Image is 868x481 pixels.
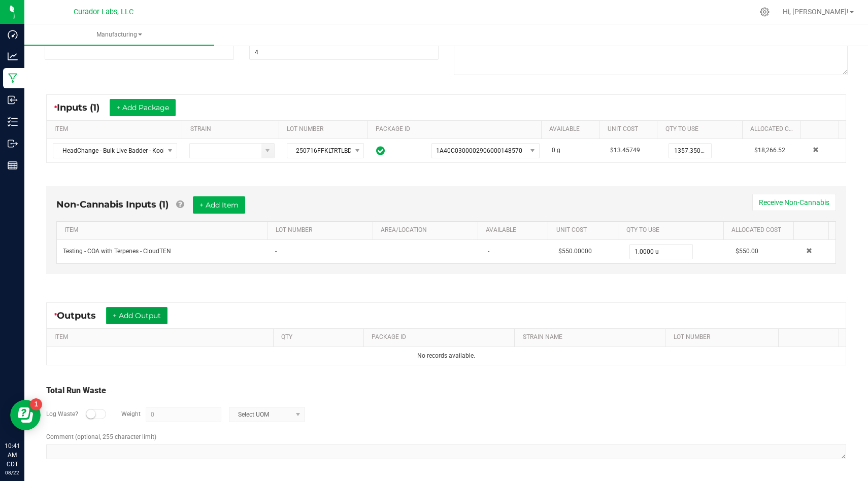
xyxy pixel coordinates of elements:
iframe: Resource center [10,400,41,430]
button: + Add Item [193,196,245,214]
a: PACKAGE IDSortable [372,333,511,341]
inline-svg: Dashboard [8,29,18,40]
a: STRAINSortable [190,125,275,133]
span: NO DATA FOUND [431,143,540,158]
span: Outputs [57,310,106,321]
span: In Sync [376,145,385,157]
p: 10:41 AM CDT [5,441,20,469]
a: Allocated CostSortable [731,226,790,234]
a: Add Non-Cannabis items that were also consumed in the run (e.g. gloves and packaging); Also add N... [176,199,184,210]
span: Hi, [PERSON_NAME]! [783,8,849,16]
td: No records available. [47,347,846,365]
a: QTYSortable [281,333,360,341]
inline-svg: Outbound [8,139,18,149]
a: Unit CostSortable [556,226,615,234]
inline-svg: Manufacturing [8,73,18,83]
span: $13.45749 [610,147,640,154]
iframe: Resource center unread badge [30,398,42,410]
a: Unit CostSortable [608,125,654,133]
label: Comment (optional, 255 character limit) [46,432,156,441]
a: Manufacturing [24,24,214,46]
span: 0 [552,147,555,154]
a: AVAILABLESortable [549,125,595,133]
div: Manage settings [758,7,771,17]
a: Sortable [808,125,835,133]
a: AVAILABLESortable [486,226,544,234]
span: $550.00000 [558,248,592,255]
a: ITEMSortable [54,125,178,133]
inline-svg: Inbound [8,95,18,105]
a: AREA/LOCATIONSortable [381,226,474,234]
a: LOT NUMBERSortable [276,226,369,234]
button: + Add Package [110,99,176,116]
span: 1A40C0300002906000148570 [436,147,522,154]
button: Receive Non-Cannabis [752,194,836,211]
span: Manufacturing [24,30,214,39]
span: Testing - COA with Terpenes - CloudTEN [63,248,171,255]
inline-svg: Analytics [8,51,18,61]
a: QTY TO USESortable [665,125,739,133]
button: + Add Output [106,307,168,324]
a: QTY TO USESortable [626,226,720,234]
span: 250716FFKLTRTLBDR [287,144,351,158]
span: - [488,248,489,255]
inline-svg: Inventory [8,117,18,127]
a: LOT NUMBERSortable [287,125,363,133]
a: Sortable [787,333,835,341]
span: - [275,248,277,255]
a: Sortable [802,226,825,234]
a: PACKAGE IDSortable [376,125,538,133]
div: Total Run Waste [46,385,846,397]
p: 08/22 [5,469,20,476]
inline-svg: Reports [8,160,18,170]
a: Allocated CostSortable [750,125,796,133]
span: $550.00 [736,248,758,255]
span: NO DATA FOUND [53,143,177,158]
a: ITEMSortable [64,226,263,234]
span: Non-Cannabis Inputs (1) [56,199,169,210]
a: STRAIN NAMESortable [523,333,662,341]
label: Log Waste? [46,409,78,419]
span: g [557,147,560,154]
span: $18,266.52 [754,147,785,154]
span: Inputs (1) [57,102,110,113]
a: LOT NUMBERSortable [674,333,775,341]
a: ITEMSortable [54,333,269,341]
span: Curador Labs, LLC [74,8,133,16]
label: Weight [121,409,141,419]
span: HeadChange - Bulk Live Badder - Kool Aid Terp Test [53,144,164,158]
